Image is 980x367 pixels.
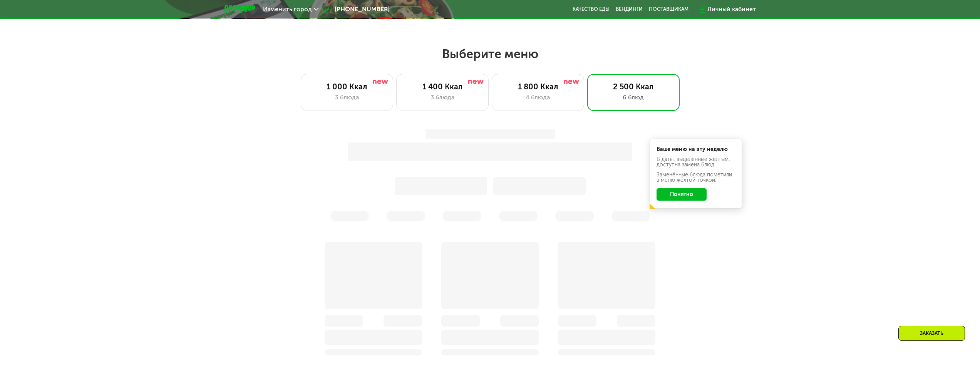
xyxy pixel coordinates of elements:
div: 4 блюда [500,93,576,102]
div: 1 800 Ккал [500,82,576,91]
div: поставщикам [649,6,689,12]
button: Понятно [657,188,707,201]
div: В даты, выделенные желтым, доступна замена блюд. [657,157,735,168]
div: Личный кабинет [707,5,756,14]
div: Заменённые блюда пометили в меню жёлтой точкой. [657,172,735,183]
div: 3 блюда [309,93,385,102]
div: Заказать [898,326,965,341]
div: Ваше меню на эту неделю [657,147,735,152]
a: Вендинги [616,6,643,12]
div: 6 блюд [595,93,672,102]
a: Качество еды [573,6,610,12]
h2: Выберите меню [25,46,955,62]
a: [PHONE_NUMBER] [322,5,390,14]
span: Изменить город [263,6,312,12]
div: 1 400 Ккал [404,82,481,91]
div: 2 500 Ккал [595,82,672,91]
div: 1 000 Ккал [309,82,385,91]
div: 3 блюда [404,93,481,102]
